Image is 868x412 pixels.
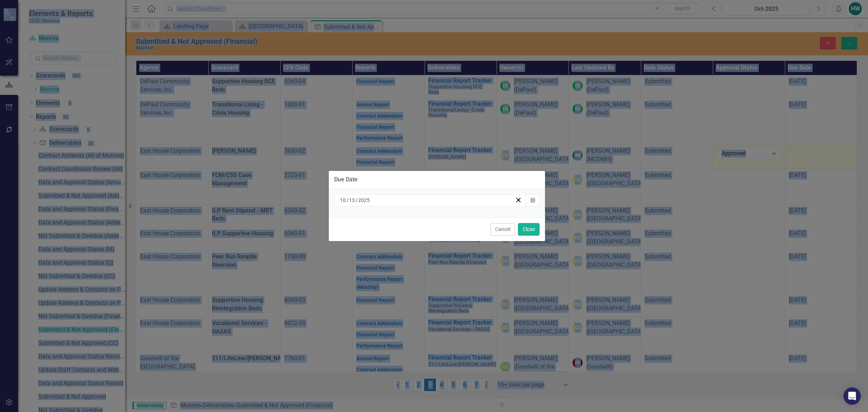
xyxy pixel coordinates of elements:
[490,223,515,236] button: Cancel
[356,197,358,203] span: /
[518,223,540,236] button: Close
[334,176,358,183] div: Due Date
[346,197,349,203] span: /
[843,387,861,405] div: Open Intercom Messenger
